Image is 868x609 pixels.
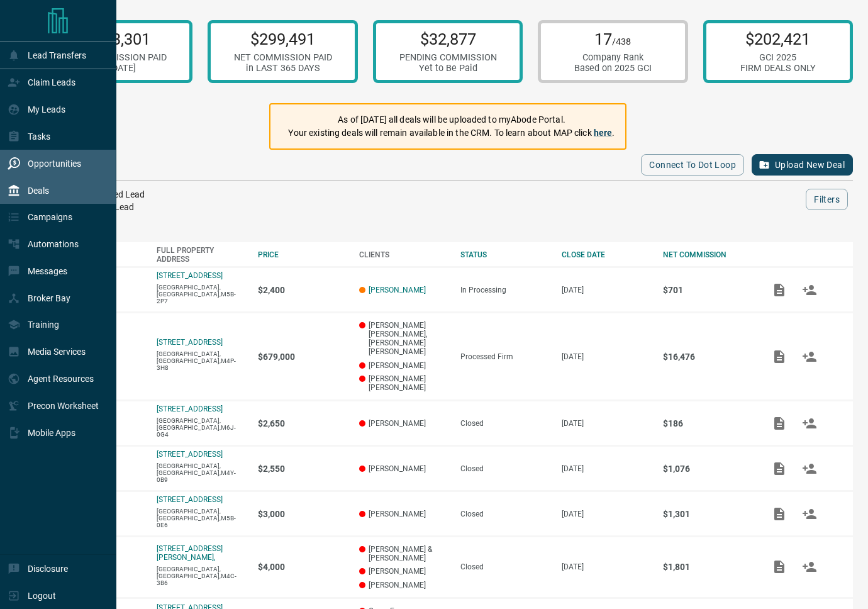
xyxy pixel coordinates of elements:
[764,509,794,518] span: Add / View Documents
[562,464,650,473] p: [DATE]
[562,286,650,294] p: [DATE]
[574,30,652,48] p: 17
[258,250,347,259] div: PRICE
[157,350,245,371] p: [GEOGRAPHIC_DATA],[GEOGRAPHIC_DATA],M4P-3H8
[663,250,752,259] div: NET COMMISSION
[359,581,448,589] p: [PERSON_NAME]
[157,462,245,483] p: [GEOGRAPHIC_DATA],[GEOGRAPHIC_DATA],M4Y-0B9
[794,562,825,571] span: Match Clients
[258,418,347,428] p: $2,650
[369,286,426,294] a: [PERSON_NAME]
[359,361,448,370] p: [PERSON_NAME]
[574,52,652,63] div: Company Rank
[641,154,744,176] button: Connect to Dot Loop
[359,567,448,576] p: [PERSON_NAME]
[399,52,497,63] div: PENDING COMMISSION
[460,250,549,259] div: STATUS
[794,418,825,427] span: Match Clients
[234,52,332,63] div: NET COMMISSION PAID
[359,545,448,562] p: [PERSON_NAME] & [PERSON_NAME]
[399,63,497,74] div: Yet to Be Paid
[764,464,794,472] span: Add / View Documents
[663,285,752,295] p: $701
[562,419,650,428] p: [DATE]
[69,30,167,48] p: $193,301
[764,418,794,427] span: Add / View Documents
[562,510,650,518] p: [DATE]
[157,495,223,504] a: [STREET_ADDRESS]
[562,250,650,259] div: CLOSE DATE
[157,338,223,347] a: [STREET_ADDRESS]
[157,566,245,586] p: [GEOGRAPHIC_DATA],[GEOGRAPHIC_DATA],M4C-3B6
[663,464,752,474] p: $1,076
[157,246,245,264] div: FULL PROPERTY ADDRESS
[288,126,615,140] p: Your existing deals will remain available in the CRM. To learn about MAP click .
[157,284,245,304] p: [GEOGRAPHIC_DATA],[GEOGRAPHIC_DATA],M5B-2P7
[157,405,223,413] a: [STREET_ADDRESS]
[740,52,816,63] div: GCI 2025
[359,510,448,518] p: [PERSON_NAME]
[234,63,332,74] div: in LAST 365 DAYS
[806,189,848,210] button: Filters
[258,509,347,519] p: $3,000
[460,510,549,518] div: Closed
[258,352,347,362] p: $679,000
[359,374,448,392] p: [PERSON_NAME] [PERSON_NAME]
[794,352,825,360] span: Match Clients
[764,352,794,360] span: Add / View Documents
[574,63,652,74] div: Based on 2025 GCI
[460,286,549,294] div: In Processing
[663,509,752,519] p: $1,301
[460,419,549,428] div: Closed
[752,154,853,176] button: Upload New Deal
[359,321,448,356] p: [PERSON_NAME] [PERSON_NAME], [PERSON_NAME] [PERSON_NAME]
[460,562,549,571] div: Closed
[258,562,347,572] p: $4,000
[663,352,752,362] p: $16,476
[69,52,167,63] div: NET COMMISSION PAID
[663,562,752,572] p: $1,801
[157,450,223,459] a: [STREET_ADDRESS]
[562,562,650,571] p: [DATE]
[288,113,615,126] p: As of [DATE] all deals will be uploaded to myAbode Portal.
[740,30,816,48] p: $202,421
[359,250,448,259] div: CLIENTS
[460,352,549,361] div: Processed Firm
[663,418,752,428] p: $186
[234,30,332,48] p: $299,491
[794,285,825,294] span: Match Clients
[594,128,613,138] a: here
[157,544,223,562] a: [STREET_ADDRESS][PERSON_NAME],
[794,509,825,518] span: Match Clients
[740,63,816,74] div: FIRM DEALS ONLY
[399,30,497,48] p: $32,877
[794,464,825,472] span: Match Clients
[612,36,631,47] span: /438
[258,285,347,295] p: $2,400
[359,419,448,428] p: [PERSON_NAME]
[359,464,448,473] p: [PERSON_NAME]
[764,562,794,571] span: Add / View Documents
[157,271,223,280] a: [STREET_ADDRESS]
[157,508,245,528] p: [GEOGRAPHIC_DATA],[GEOGRAPHIC_DATA],M5B-0E6
[258,464,347,474] p: $2,550
[460,464,549,473] div: Closed
[69,63,167,74] div: in [DATE]
[764,285,794,294] span: Add / View Documents
[562,352,650,361] p: [DATE]
[157,417,245,438] p: [GEOGRAPHIC_DATA],[GEOGRAPHIC_DATA],M6J-0G4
